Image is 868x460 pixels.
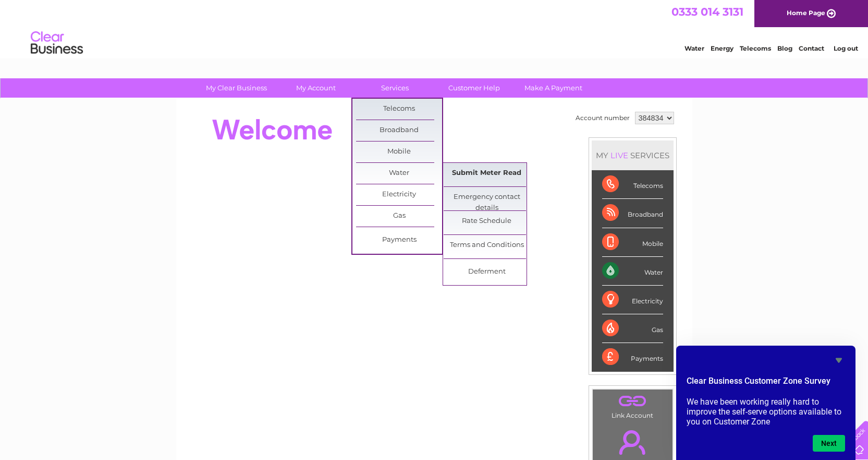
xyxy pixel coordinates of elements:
div: Gas [602,314,663,343]
img: logo.png [30,27,83,59]
a: Water [684,44,704,52]
a: Emergency contact details [444,187,530,208]
div: Broadband [602,199,663,228]
a: Telecoms [740,44,771,52]
a: Water [356,163,442,184]
a: Log out [834,44,858,52]
div: Electricity [602,286,663,314]
p: We have been working really hard to improve the self-serve options available to you on Customer Zone [687,397,845,427]
a: Blog [777,44,792,52]
div: Water [602,257,663,286]
a: Electricity [356,184,442,205]
a: Gas [356,206,442,227]
a: Make A Payment [510,78,596,98]
button: Hide survey [833,354,845,367]
div: MY SERVICES [592,140,674,170]
button: Next question [813,435,845,452]
a: Mobile [356,141,442,162]
a: Services [352,78,438,98]
a: Payments [356,230,442,251]
a: Energy [711,44,733,52]
a: Terms and Conditions [444,235,530,256]
a: Deferment [444,262,530,282]
div: Clear Business Customer Zone Survey [687,354,845,452]
a: . [595,392,670,410]
div: LIVE [608,150,630,160]
a: My Clear Business [193,78,279,98]
a: Broadband [356,120,442,141]
a: Telecoms [356,99,442,120]
a: Submit Meter Read [444,163,530,184]
div: Telecoms [602,170,663,199]
a: Rate Schedule [444,211,530,232]
a: My Account [273,78,359,98]
td: Link Account [592,389,673,422]
div: Clear Business is a trading name of Verastar Limited (registered in [GEOGRAPHIC_DATA] No. 3667643... [188,6,681,51]
td: Account number [573,109,632,127]
div: Payments [602,343,663,371]
a: Customer Help [431,78,517,98]
a: Contact [799,44,824,52]
div: Mobile [602,228,663,257]
a: 0333 014 3131 [671,5,743,18]
h2: Clear Business Customer Zone Survey [687,375,845,393]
